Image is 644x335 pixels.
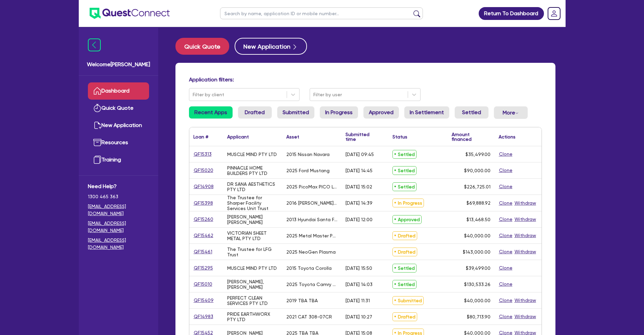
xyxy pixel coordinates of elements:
[286,168,330,173] div: 2025 Ford Mustang
[227,247,278,257] div: The Trustee for LFG Trust
[464,298,491,303] span: $40,000.00
[545,5,563,22] a: Dropdown toggle
[286,200,337,206] div: 2016 [PERSON_NAME] 911
[286,314,332,319] div: 2021 CAT 308-07CR
[345,200,373,206] div: [DATE] 14:39
[88,38,101,51] img: icon-menu-close
[286,134,299,139] div: Asset
[499,232,513,239] button: Clone
[88,193,149,200] span: 1300 465 363
[466,152,491,157] span: $35,499.00
[499,280,513,288] button: Clone
[345,314,372,319] div: [DATE] 10:27
[286,298,318,303] div: 2019 TBA TBA
[286,233,337,238] div: 2025 Metal Master PB-70B
[499,134,516,139] div: Actions
[93,104,101,112] img: quick-quote
[87,60,150,69] span: Welcome [PERSON_NAME]
[499,150,513,158] button: Clone
[455,106,488,119] a: Settled
[88,182,149,190] span: Need Help?
[345,132,378,141] div: Submitted time
[235,38,307,55] button: New Application
[193,183,214,190] a: QF14908
[175,38,235,55] a: Quick Quote
[93,156,101,164] img: training
[514,313,536,320] button: Withdraw
[193,313,214,320] a: QF14983
[189,76,542,83] h4: Application filters:
[392,264,416,273] span: Settled
[193,134,208,139] div: Loan #
[88,134,149,151] a: Resources
[404,106,449,119] a: In Settlement
[392,166,416,175] span: Settled
[345,298,370,303] div: [DATE] 11:31
[227,311,278,322] div: PRIDE EARTHWORX PTY LTD
[463,249,491,255] span: $143,000.00
[227,152,277,157] div: MUSCLE MIND PTY LTD
[227,214,278,225] div: [PERSON_NAME] [PERSON_NAME]
[452,132,491,141] div: Amount financed
[392,296,424,305] span: Submitted
[220,7,423,19] input: Search by name, application ID or mobile number...
[286,249,336,255] div: 2025 NeoGen Plasma
[392,248,417,256] span: Drafted
[193,248,213,256] a: QF15461
[499,199,513,207] button: Clone
[392,199,424,207] span: In Progress
[277,106,314,119] a: Submitted
[193,264,213,272] a: QF15295
[227,230,278,241] div: VICTORIAN SHEET METAL PTY LTD
[227,195,278,211] div: The Trustee for Sharper Facility Services Unit Trust
[467,200,491,206] span: $69,888.92
[227,279,278,290] div: [PERSON_NAME], [PERSON_NAME]
[345,282,373,287] div: [DATE] 14:03
[494,106,528,119] button: Dropdown toggle
[193,166,214,174] a: QF15020
[514,199,536,207] button: Withdraw
[238,106,272,119] a: Drafted
[345,184,372,189] div: [DATE] 15:02
[88,237,149,251] a: [EMAIL_ADDRESS][DOMAIN_NAME]
[93,138,101,147] img: resources
[93,121,101,129] img: new-application
[88,203,149,217] a: [EMAIL_ADDRESS][DOMAIN_NAME]
[286,282,337,287] div: 2025 Toyota Camry Ascent Hybrid
[467,314,491,319] span: $80,713.90
[514,215,536,223] button: Withdraw
[464,168,491,173] span: $90,000.00
[286,184,337,189] div: 2025 PicoMax PICO Laser
[499,264,513,272] button: Clone
[193,199,213,207] a: QF15398
[514,232,536,239] button: Withdraw
[175,38,229,55] button: Quick Quote
[193,215,214,223] a: QF15260
[392,280,416,289] span: Settled
[193,150,212,158] a: QF15313
[499,183,513,190] button: Clone
[392,312,417,321] span: Drafted
[227,295,278,306] div: PERFECT CLEAN SERVICES PTY LTD
[345,152,374,157] div: [DATE] 09:45
[286,265,332,271] div: 2015 Toyota Corolla
[90,8,170,19] img: quest-connect-logo-blue
[514,248,536,256] button: Withdraw
[227,134,249,139] div: Applicant
[363,106,399,119] a: Approved
[88,117,149,134] a: New Application
[286,152,330,157] div: 2015 Nissan Navara
[499,166,513,174] button: Clone
[193,232,214,239] a: QF15462
[88,220,149,234] a: [EMAIL_ADDRESS][DOMAIN_NAME]
[499,215,513,223] button: Clone
[286,217,337,222] div: 2013 Hyundai Santa Fe Elite
[227,265,277,271] div: MUSCLE MIND PTY LTD
[464,282,491,287] span: $130,533.26
[189,106,233,119] a: Recent Apps
[467,217,491,222] span: $13,468.50
[88,151,149,169] a: Training
[392,231,417,240] span: Drafted
[499,313,513,320] button: Clone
